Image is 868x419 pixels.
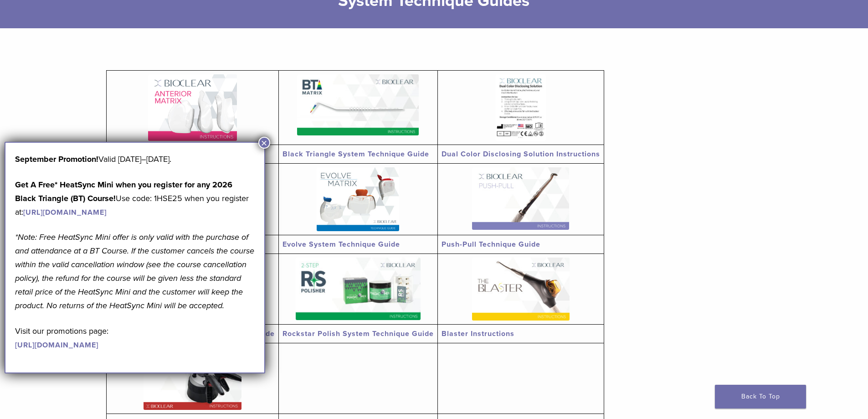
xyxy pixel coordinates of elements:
p: Use code: 1HSE25 when you register at: [15,178,255,219]
a: Evolve System Technique Guide [282,240,400,249]
a: [URL][DOMAIN_NAME] [23,208,107,217]
strong: Get A Free* HeatSync Mini when you register for any 2026 Black Triangle (BT) Course! [15,180,232,203]
button: Close [258,137,270,149]
b: September Promotion! [15,154,98,164]
a: Rockstar Polish System Technique Guide [282,329,434,338]
a: [URL][DOMAIN_NAME] [15,341,98,350]
p: Visit our promotions page: [15,324,255,352]
em: *Note: Free HeatSync Mini offer is only valid with the purchase of and attendance at a BT Course.... [15,232,254,310]
a: Dual Color Disclosing Solution Instructions [442,150,600,159]
a: Blaster Instructions [442,329,514,338]
a: Push-Pull Technique Guide [442,240,540,249]
p: Valid [DATE]–[DATE]. [15,152,255,166]
a: Back To Top [715,385,806,409]
a: Black Triangle System Technique Guide [282,150,429,159]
